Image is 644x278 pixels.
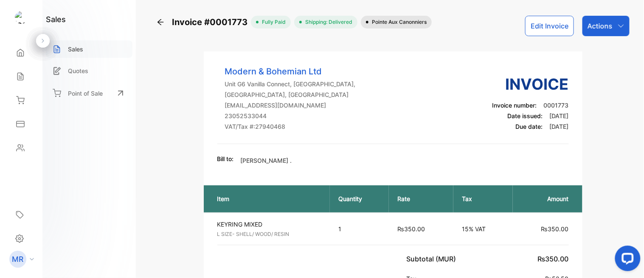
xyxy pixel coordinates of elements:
p: Amount [521,194,569,203]
button: Actions [582,16,630,36]
span: Date issued: [508,112,543,119]
button: Edit Invoice [525,16,574,36]
p: L SIZE- SHELL/ WOOD/ RESIN [217,230,323,238]
h1: sales [46,14,66,25]
p: Quotes [68,66,88,75]
p: 1 [338,224,380,233]
p: MR [12,254,24,265]
span: Invoice number: [492,102,537,109]
p: Bill to: [217,154,234,163]
p: Quantity [338,194,380,203]
iframe: LiveChat chat widget [608,242,644,278]
span: ₨350.00 [538,255,569,263]
a: Point of Sale [46,84,132,102]
a: Sales [46,40,132,58]
p: Sales [68,45,83,54]
p: Point of Sale [68,89,103,98]
span: [DATE] [550,112,569,119]
span: Shipping: Delivered [302,18,352,26]
p: [GEOGRAPHIC_DATA], [GEOGRAPHIC_DATA] [225,90,356,99]
p: Rate [397,194,445,203]
span: ₨350.00 [541,225,569,233]
img: logo [15,11,28,24]
p: Subtotal (MUR) [407,254,460,264]
span: [DATE] [550,123,569,130]
span: Due date: [516,123,543,130]
p: 15% VAT [462,224,504,233]
p: Unit G6 Vanilla Connect, [GEOGRAPHIC_DATA], [225,79,356,88]
span: 0001773 [544,102,569,109]
span: fully paid [259,18,286,26]
p: [PERSON_NAME] . [241,156,292,165]
h3: Invoice [492,73,569,96]
a: Quotes [46,62,132,79]
span: ₨350.00 [397,225,425,233]
p: 23052533044 [225,111,356,120]
p: Actions [588,21,613,31]
p: VAT/Tax #: 27940468 [225,122,356,131]
p: Tax [462,194,504,203]
span: Pointe aux Canonniers [368,18,427,26]
p: [EMAIL_ADDRESS][DOMAIN_NAME] [225,101,356,110]
span: Invoice #0001773 [172,16,251,28]
p: Modern & Bohemian Ltd [225,65,356,78]
p: KEYRING MIXED [217,220,323,229]
p: Item [217,194,321,203]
